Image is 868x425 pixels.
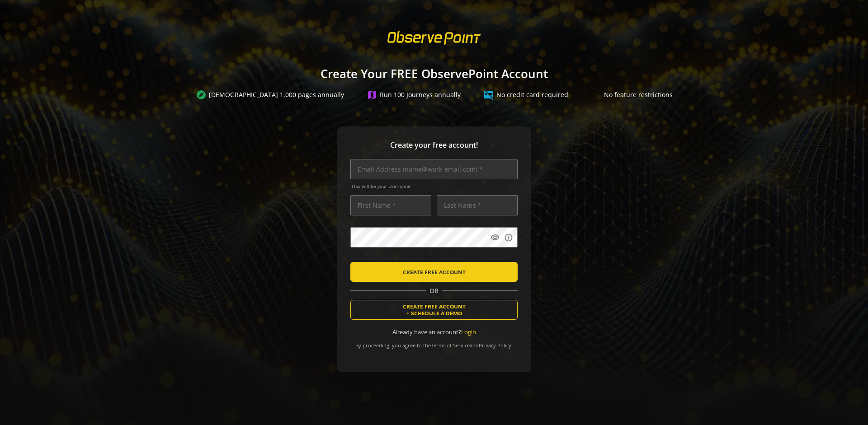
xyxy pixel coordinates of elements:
input: Last Name * [437,195,518,215]
span: This will be your Username [351,183,518,189]
button: CREATE FREE ACCOUNT+ SCHEDULE A DEMO [350,300,518,320]
mat-icon: visibility [491,233,500,242]
div: Already have an account? [350,328,518,336]
mat-icon: explore [196,89,207,100]
span: OR [426,286,442,295]
input: First Name * [350,195,431,215]
mat-icon: map [367,89,377,100]
mat-icon: credit_card_off [483,89,494,100]
div: No credit card required [483,89,568,100]
div: Run 100 Journeys annually [367,89,461,100]
a: Login [461,328,476,336]
a: Privacy Policy [479,342,511,349]
span: CREATE FREE ACCOUNT + SCHEDULE A DEMO [403,303,466,317]
input: Email Address (name@work-email.com) * [350,159,518,179]
span: Create your free account! [350,140,518,150]
div: [DEMOGRAPHIC_DATA] 1,000 pages annually [196,89,344,100]
span: CREATE FREE ACCOUNT [403,264,466,280]
div: No feature restrictions [591,89,673,100]
div: By proceeding, you agree to the and . [350,336,518,349]
button: CREATE FREE ACCOUNT [350,262,518,282]
mat-icon: info [504,233,513,242]
a: Terms of Service [431,342,470,349]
